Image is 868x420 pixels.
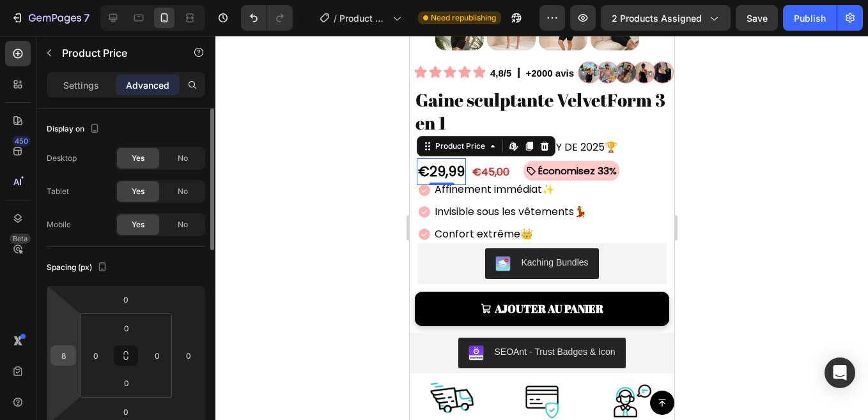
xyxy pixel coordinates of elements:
[47,219,71,230] div: Mobile
[148,346,167,365] input: 0px
[178,219,188,230] span: No
[114,319,139,338] input: 0px
[241,5,293,31] div: Undo/Redo
[339,11,387,25] span: Product Page - [DATE] 21:40:24
[783,5,837,31] button: Publish
[132,153,144,164] span: Yes
[178,153,188,164] span: No
[825,357,855,388] div: Open Intercom Messenger
[47,259,110,276] div: Spacing (px)
[84,10,89,26] p: 7
[612,11,702,25] span: 2 products assigned
[111,345,153,387] img: payment.gif
[201,345,244,387] img: call-center.gif
[62,45,171,61] p: Product Price
[747,13,768,24] span: Save
[794,11,826,25] div: Publish
[334,11,337,25] span: /
[19,338,66,386] img: delivery-truck.gif
[86,346,105,365] input: 0px
[54,346,73,365] input: s
[431,12,496,24] span: Need republishing
[47,121,102,138] div: Display on
[12,136,31,146] div: 450
[126,79,169,92] p: Advanced
[179,346,198,365] input: 0
[113,290,139,309] input: 0
[5,5,95,31] button: 7
[47,186,69,197] div: Tablet
[114,373,139,393] input: 0px
[63,79,99,92] p: Settings
[132,186,144,197] span: Yes
[132,219,144,230] span: Yes
[410,36,674,420] iframe: Design area
[601,5,731,31] button: 2 products assigned
[178,186,188,197] span: No
[47,153,77,164] div: Desktop
[736,5,778,31] button: Save
[10,234,31,244] div: Beta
